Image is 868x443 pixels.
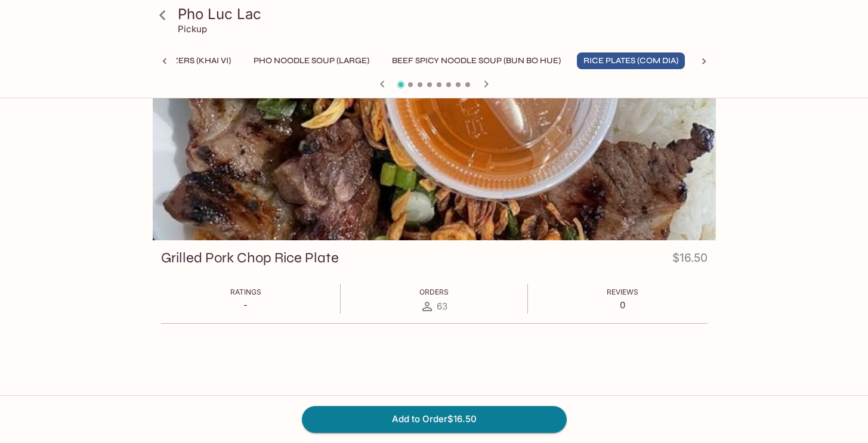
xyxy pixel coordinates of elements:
p: 0 [607,299,638,311]
span: Ratings [230,287,261,296]
button: Add to Order$16.50 [302,406,567,432]
h3: Grilled Pork Chop Rice Plate [161,249,339,267]
button: Rice Plates (Com Dia) [577,52,685,69]
span: Orders [419,287,449,296]
div: Grilled Pork Chop Rice Plate [153,82,716,240]
p: - [230,299,261,311]
button: Beef Spicy Noodle Soup (Bun Bo Hue) [385,52,567,69]
span: 63 [437,301,447,312]
button: Pho Noodle Soup (Large) [247,52,376,69]
span: Reviews [607,287,638,296]
button: Appetizers (Khai Vi) [137,52,237,69]
h4: $16.50 [672,249,708,272]
p: Pickup [178,23,207,35]
h3: Pho Luc Lac [178,5,711,23]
